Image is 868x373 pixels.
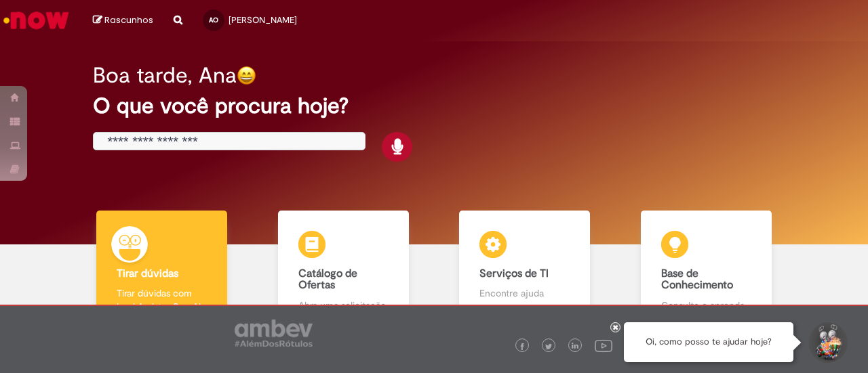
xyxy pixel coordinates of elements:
[479,286,570,300] p: Encontre ajuda
[807,322,848,363] button: Iniciar Conversa de Suporte
[209,16,218,24] span: AO
[117,267,178,280] b: Tirar dúvidas
[71,211,253,328] a: Tirar dúvidas Tirar dúvidas com Lupi Assist e Gen Ai
[661,299,751,312] p: Consulte e aprenda
[545,343,552,350] img: logo_footer_twitter.png
[661,267,733,292] b: Base de Conhecimento
[229,14,297,26] span: [PERSON_NAME]
[253,211,435,328] a: Catálogo de Ofertas Abra uma solicitação
[572,343,578,351] img: logo_footer_linkedin.png
[595,336,612,354] img: logo_footer_youtube.png
[93,64,237,87] h2: Boa tarde, Ana
[93,14,153,27] a: Rascunhos
[519,343,526,350] img: logo_footer_facebook.png
[104,14,153,26] span: Rascunhos
[235,320,313,347] img: logo_footer_ambev_rotulo_gray.png
[434,211,616,328] a: Serviços de TI Encontre ajuda
[1,7,71,34] img: ServiceNow
[298,299,389,312] p: Abra uma solicitação
[93,94,774,118] h2: O que você procura hoje?
[479,267,549,280] b: Serviços de TI
[616,211,797,328] a: Base de Conhecimento Consulte e aprenda
[298,267,357,292] b: Catálogo de Ofertas
[117,286,207,313] p: Tirar dúvidas com Lupi Assist e Gen Ai
[624,322,793,362] div: Oi, como posso te ajudar hoje?
[237,66,256,85] img: happy-face.png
